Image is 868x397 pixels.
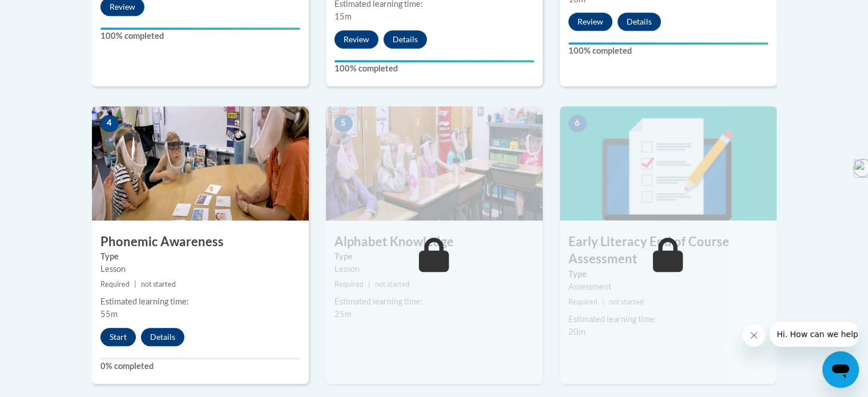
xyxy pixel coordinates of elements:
[617,13,661,31] button: Details
[368,280,370,288] span: |
[100,309,118,319] span: 55m
[334,62,534,75] label: 100% completed
[568,42,768,45] div: Your progress
[100,328,136,346] button: Start
[560,106,777,220] img: Course Image
[7,8,92,17] span: Hi. How can we help?
[100,115,119,132] span: 4
[100,280,130,288] span: Required
[602,298,604,306] span: |
[334,280,364,288] span: Required
[334,309,352,319] span: 25m
[100,295,300,308] div: Estimated learning time:
[141,328,184,346] button: Details
[383,30,427,49] button: Details
[568,327,586,336] span: 20m
[141,280,176,288] span: not started
[326,233,543,251] h3: Alphabet Knowledge
[568,298,597,306] span: Required
[568,13,612,31] button: Review
[334,30,378,49] button: Review
[334,115,353,132] span: 5
[100,360,300,372] label: 0% completed
[100,30,300,42] label: 100% completed
[100,27,300,30] div: Your progress
[568,313,768,326] div: Estimated learning time:
[609,298,644,306] span: not started
[568,268,768,280] label: Type
[334,60,534,62] div: Your progress
[560,233,777,268] h3: Early Literacy End of Course Assessment
[334,11,352,21] span: 15m
[334,263,534,275] div: Lesson
[568,115,587,132] span: 6
[92,233,309,251] h3: Phonemic Awareness
[334,295,534,308] div: Estimated learning time:
[100,250,300,263] label: Type
[334,250,534,263] label: Type
[568,280,768,293] div: Assessment
[375,280,410,288] span: not started
[134,280,136,288] span: |
[92,106,309,220] img: Course Image
[100,263,300,275] div: Lesson
[568,45,768,57] label: 100% completed
[326,106,543,220] img: Course Image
